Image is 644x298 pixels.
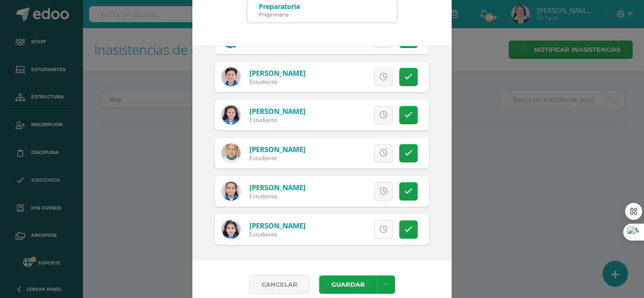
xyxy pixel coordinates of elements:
[222,220,240,239] img: 31e55d9166f1902a2f4fc4bdefb8a633.png
[249,154,305,162] div: Estudiante
[249,68,305,78] a: [PERSON_NAME]
[249,116,305,124] div: Estudiante
[319,275,377,294] button: Guardar
[249,192,305,200] div: Estudiante
[330,183,355,200] span: Excusa
[249,106,305,116] a: [PERSON_NAME]
[249,145,305,154] a: [PERSON_NAME]
[330,221,355,238] span: Excusa
[330,68,355,86] span: Excusa
[222,67,240,86] img: d315fd2e49facdef45e433f3220ed906.png
[249,78,305,86] div: Estudiante
[259,2,300,11] div: Preparatoria
[249,183,305,192] a: [PERSON_NAME]
[259,11,300,18] div: Preprimaria
[222,144,240,162] img: 60558448cb21353e9e21cc9a00ff769e.png
[249,230,305,238] div: Estudiante
[330,106,355,124] span: Excusa
[249,275,310,294] a: Cancelar
[222,182,240,201] img: 48ab1beb90a7ff863da5b44135a4a243.png
[249,221,305,230] a: [PERSON_NAME]
[222,105,240,124] img: 972fcfe306f74a5de4cdacc6af04f230.png
[330,145,355,162] span: Excusa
